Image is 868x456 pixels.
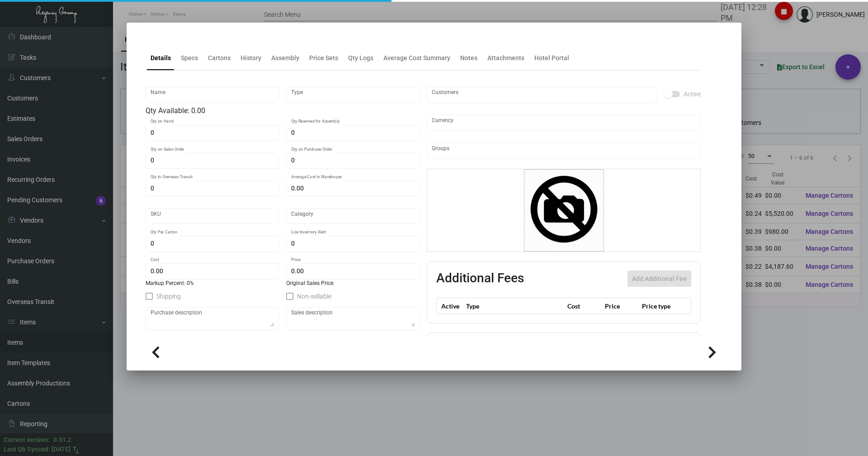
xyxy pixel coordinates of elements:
div: Attachments [487,53,524,63]
div: Specs [181,53,198,63]
div: Price Sets [309,53,338,63]
span: Add Additional Fee [632,275,687,282]
button: Add Additional Fee [627,271,691,287]
div: History [241,53,261,63]
div: Details [151,53,171,63]
input: Add new.. [432,91,652,99]
div: Average Cost Summary [383,53,450,63]
div: 0.51.2 [53,435,71,445]
div: Hotel Portal [534,53,569,63]
div: Qty Logs [348,53,373,63]
div: Assembly [271,53,299,63]
span: Active [684,89,701,100]
th: Type [464,298,565,314]
div: Qty Available: 0.00 [146,105,420,116]
div: Current version: [4,435,50,445]
span: Non-sellable [297,291,331,302]
th: Price type [640,298,680,314]
div: Notes [460,53,477,63]
span: Shipping [156,291,181,302]
div: Cartons [208,53,231,63]
th: Active [437,298,464,314]
th: Price [603,298,640,314]
input: Add new.. [432,147,696,154]
th: Cost [565,298,602,314]
h2: Additional Fees [436,271,524,287]
div: Last Qb Synced: [DATE] [4,445,71,454]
